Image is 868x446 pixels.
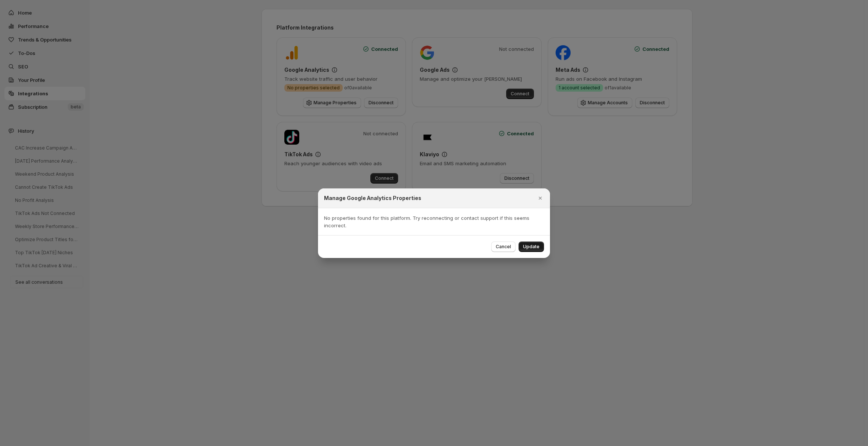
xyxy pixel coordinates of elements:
[523,244,540,250] span: Update
[519,242,544,252] button: Update
[324,194,421,202] h2: Manage Google Analytics Properties
[496,244,511,250] span: Cancel
[324,214,544,229] p: No properties found for this platform. Try reconnecting or contact support if this seems incorrect.
[491,242,516,252] button: Cancel
[535,193,545,203] button: Close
